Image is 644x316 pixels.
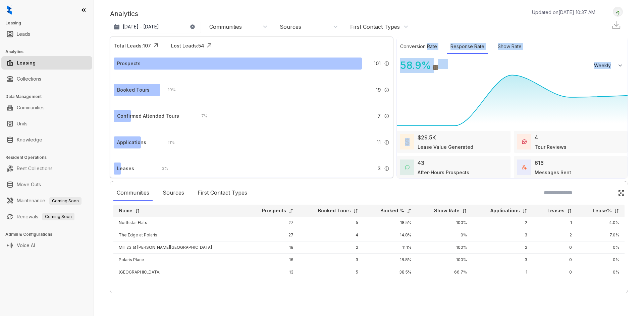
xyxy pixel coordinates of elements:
div: After-Hours Prospects [418,169,469,176]
td: 0% [417,229,472,241]
td: 2 [472,241,533,254]
div: 19 % [161,86,176,94]
td: 3 [472,254,533,266]
a: Knowledge [17,133,42,146]
td: 0 [533,254,577,266]
p: Analytics [110,9,138,19]
a: Rent Collections [17,162,53,175]
td: 100% [417,241,472,254]
td: 2 [533,229,577,241]
div: Booked Tours [117,86,150,94]
div: Tour Reviews [535,143,567,150]
img: sorting [288,208,293,213]
p: [DATE] - [DATE] [123,23,159,30]
li: Knowledge [1,133,92,146]
div: Total Leads: 107 [114,42,151,49]
div: 11 % [161,139,175,146]
img: logo [7,5,12,15]
span: Coming Soon [49,197,82,205]
img: UserAvatar [613,8,623,15]
li: Rent Collections [1,162,92,175]
h3: Admin & Configurations [5,231,94,237]
td: 27 [245,217,299,229]
a: Leads [17,27,30,41]
button: [DATE] - [DATE] [110,21,201,33]
div: Show Rate [494,39,525,54]
td: 0% [577,241,625,254]
img: TotalFum [522,165,527,170]
div: Prospects [117,60,141,67]
h3: Data Management [5,94,94,100]
td: 4.0% [577,217,625,229]
div: Communities [113,185,153,201]
span: Weekly [594,62,614,69]
td: 0% [577,266,625,279]
p: Show Rate [434,207,460,214]
td: Mill 23 at [PERSON_NAME][GEOGRAPHIC_DATA] [113,241,245,254]
div: Messages Sent [535,169,571,176]
td: 18 [245,241,299,254]
div: Confirmed Attended Tours [117,112,179,120]
img: LeaseValue [405,138,410,146]
div: Communities [209,23,242,30]
td: 4 [299,229,364,241]
td: Polaris Place [113,254,245,266]
div: Conversion Rate [397,39,440,54]
div: 3 % [155,165,168,172]
td: 5 [299,217,364,229]
p: Name [119,207,132,214]
td: [GEOGRAPHIC_DATA] [113,266,245,279]
img: Info [433,65,438,70]
span: Coming Soon [42,213,74,220]
img: sorting [353,208,358,213]
img: Click Icon [438,59,448,69]
p: Prospects [262,207,286,214]
span: 3 [378,165,381,172]
td: 18.5% [364,217,417,229]
li: Units [1,117,92,130]
div: First Contact Types [350,23,400,30]
li: Leasing [1,56,92,70]
span: 7 [378,112,381,120]
a: Units [17,117,28,130]
p: Updated on [DATE] 10:37 AM [532,9,595,16]
div: 616 [535,159,544,167]
td: 16 [245,254,299,266]
a: RenewalsComing Soon [17,210,74,223]
img: Click Icon [151,40,161,50]
img: Info [384,140,389,145]
img: sorting [567,208,572,213]
img: AfterHoursConversations [405,165,410,170]
li: Leads [1,27,92,41]
img: sorting [462,208,467,213]
img: sorting [522,208,527,213]
div: 7 % [195,112,208,120]
img: Download [611,20,621,30]
td: 38.5% [364,266,417,279]
li: Renewals [1,210,92,223]
td: 2 [472,217,533,229]
td: 11.1% [364,241,417,254]
li: Voice AI [1,239,92,252]
a: Voice AI [17,239,35,252]
td: 3 [299,254,364,266]
img: Info [384,61,389,66]
a: Collections [17,72,41,86]
a: Leasing [17,56,36,70]
div: Lost Leads: 54 [171,42,204,49]
td: 100% [417,217,472,229]
td: 0 [533,266,577,279]
img: sorting [135,208,140,213]
p: Leases [547,207,565,214]
span: 101 [374,60,381,67]
img: Info [384,87,389,93]
td: Northstar Flats [113,217,245,229]
td: 2 [299,241,364,254]
td: 13 [245,266,299,279]
img: Info [384,166,389,171]
td: 14.8% [364,229,417,241]
td: The Edge at Polaris [113,229,245,241]
li: Move Outs [1,178,92,191]
div: 4 [535,133,538,141]
div: Applications [117,139,146,146]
